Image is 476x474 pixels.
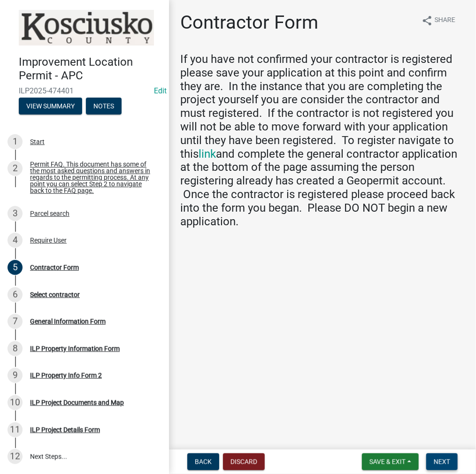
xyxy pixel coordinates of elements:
[30,291,80,298] div: Select contractor
[30,161,154,194] div: Permit FAQ. This document has some of the most asked questions and answers in regards to the perm...
[195,458,212,466] span: Back
[8,422,23,437] div: 11
[30,318,106,325] div: General Information Form
[8,233,23,248] div: 4
[435,15,455,26] span: Share
[414,11,463,30] button: shareShare
[8,161,23,176] div: 2
[30,138,45,145] div: Start
[8,260,23,275] div: 5
[180,53,465,228] h4: If you have not confirmed your contractor is registered please save your application at this poin...
[30,237,67,244] div: Require User
[30,345,120,352] div: ILP Property Information Form
[8,206,23,221] div: 3
[19,10,154,46] img: Kosciusko County, Indiana
[30,264,79,271] div: Contractor Form
[30,399,124,406] div: ILP Project Documents and Map
[30,210,69,217] div: Parcel search
[19,55,161,83] h4: Improvement Location Permit - APC
[223,453,265,470] button: Discard
[86,103,122,110] wm-modal-confirm: Notes
[154,86,167,95] wm-modal-confirm: Edit Application Number
[8,341,23,356] div: 8
[30,372,102,379] div: ILP Property Info Form 2
[8,134,23,149] div: 1
[362,453,419,470] button: Save & Exit
[19,86,150,95] span: ILP2025-474401
[86,98,122,115] button: Notes
[369,458,406,466] span: Save & Exit
[187,453,219,470] button: Back
[422,15,433,26] i: share
[19,98,82,115] button: View Summary
[199,147,216,161] a: link
[180,11,318,34] h1: Contractor Form
[154,86,167,95] a: Edit
[30,427,100,433] div: ILP Project Details Form
[8,368,23,383] div: 9
[19,103,82,110] wm-modal-confirm: Summary
[8,395,23,410] div: 10
[434,458,450,466] span: Next
[8,287,23,302] div: 6
[426,453,458,470] button: Next
[8,314,23,329] div: 7
[8,449,23,464] div: 12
